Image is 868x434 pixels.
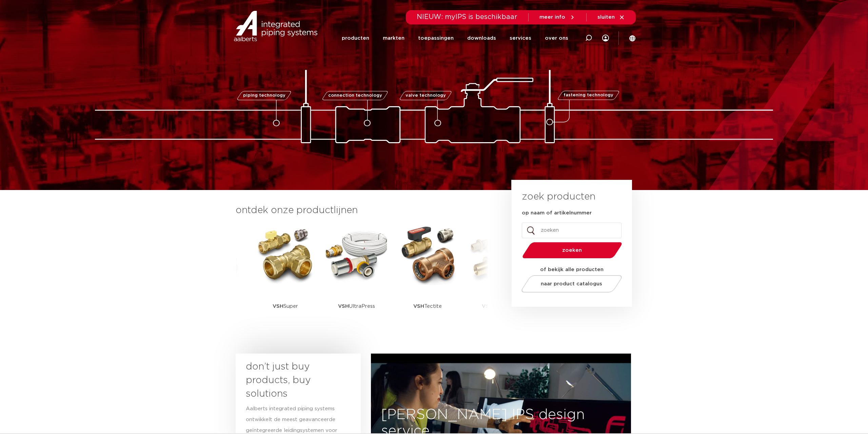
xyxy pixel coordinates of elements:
[397,224,458,327] a: VSHTectite
[597,15,615,20] span: sluiten
[602,24,609,52] div: my IPS
[520,275,624,293] a: naar product catalogus
[338,285,375,327] p: UltraPress
[383,24,405,52] a: markten
[342,24,369,52] a: producten
[342,24,568,52] nav: Menu
[522,190,595,204] h3: zoek producten
[273,304,283,309] strong: VSH
[597,14,625,20] a: sluiten
[520,242,625,259] button: zoeken
[541,281,603,286] span: naar product catalogus
[510,24,531,52] a: services
[482,304,493,309] strong: VSH
[468,224,529,327] a: VSHUltraLine
[522,210,592,216] label: op naam of artikelnummer
[545,24,568,52] a: over ons
[273,285,298,327] p: Super
[482,285,516,327] p: UltraLine
[467,24,496,52] a: downloads
[413,304,424,309] strong: VSH
[540,248,605,253] span: zoeken
[405,93,446,98] span: valve technology
[328,93,382,98] span: connection technology
[243,93,285,98] span: piping technology
[246,360,338,401] h3: don’t just buy products, buy solutions
[418,24,454,52] a: toepassingen
[255,224,316,327] a: VSHSuper
[236,204,489,217] h3: ontdek onze productlijnen
[326,224,387,327] a: VSHUltraPress
[540,267,604,272] strong: of bekijk alle producten
[564,93,613,98] span: fastening technology
[522,223,622,238] input: zoeken
[539,14,575,20] a: meer info
[338,304,349,309] strong: VSH
[539,15,565,20] span: meer info
[413,285,442,327] p: Tectite
[417,14,517,20] span: NIEUW: myIPS is beschikbaar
